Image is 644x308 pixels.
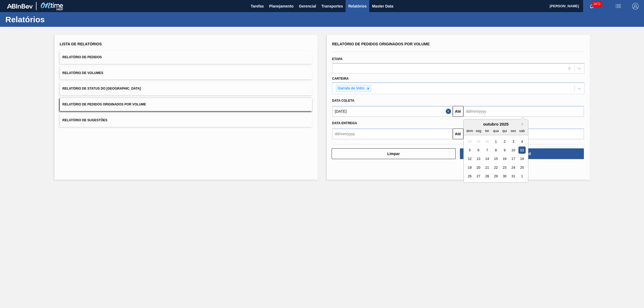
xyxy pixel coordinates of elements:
div: Choose terça-feira, 14 de outubro de 2025 [483,155,491,163]
span: Master Data [372,3,393,9]
h1: Relatórios [5,16,101,23]
div: Choose sábado, 11 de outubro de 2025 [518,146,525,154]
div: Choose quarta-feira, 1 de outubro de 2025 [492,138,499,145]
div: Choose sexta-feira, 10 de outubro de 2025 [510,146,517,154]
button: Limpar [332,148,456,159]
div: Choose sexta-feira, 17 de outubro de 2025 [510,155,517,163]
label: Carteira [332,77,349,80]
div: Choose domingo, 26 de outubro de 2025 [466,173,473,180]
span: Relatório de Volumes [63,71,103,75]
div: Choose terça-feira, 7 de outubro de 2025 [483,146,491,154]
div: Choose sábado, 4 de outubro de 2025 [518,138,525,145]
div: Choose segunda-feira, 13 de outubro de 2025 [475,155,482,163]
div: Garrafa de Vidro [336,85,365,92]
span: Relatório de Pedidos Originados por Volume [332,42,430,46]
div: Choose quinta-feira, 30 de outubro de 2025 [501,173,508,180]
div: Choose quinta-feira, 2 de outubro de 2025 [501,138,508,145]
span: Planejamento [269,3,294,9]
div: month 2025-10 [465,137,526,181]
button: Relatório de Pedidos Originados por Volume [60,98,312,111]
span: Relatório de Status do [GEOGRAPHIC_DATA] [63,87,141,90]
div: Choose domingo, 19 de outubro de 2025 [466,164,473,171]
div: Choose quinta-feira, 9 de outubro de 2025 [501,146,508,154]
div: Choose sábado, 25 de outubro de 2025 [518,164,525,171]
span: Data Entrega [332,121,357,125]
div: Choose domingo, 12 de outubro de 2025 [466,155,473,163]
span: Data coleta [332,99,354,102]
div: Choose quarta-feira, 8 de outubro de 2025 [492,146,499,154]
img: TNhmsLtSVTkK8tSr43FrP2fwEKptu5GPRR3wAAAABJRU5ErkJggg== [7,4,33,9]
label: Etapa [332,57,343,61]
span: Relatórios [348,3,367,9]
button: Até [453,129,463,139]
div: Choose sábado, 18 de outubro de 2025 [518,155,525,163]
div: Choose segunda-feira, 27 de outubro de 2025 [475,173,482,180]
button: Até [453,106,463,117]
span: Transportes [321,3,343,9]
div: seg [475,127,482,134]
span: Gerencial [299,3,316,9]
button: Relatório de Status do [GEOGRAPHIC_DATA] [60,82,312,95]
div: outubro 2025 [464,122,528,126]
button: Download [460,148,584,159]
div: Choose quarta-feira, 29 de outubro de 2025 [492,173,499,180]
button: Close [446,106,453,117]
div: Choose terça-feira, 28 de outubro de 2025 [483,173,491,180]
div: Not available domingo, 28 de setembro de 2025 [466,138,473,145]
div: Choose sexta-feira, 24 de outubro de 2025 [510,164,517,171]
div: Choose sexta-feira, 31 de outubro de 2025 [510,173,517,180]
input: dd/mm/yyyy [332,106,453,117]
div: Choose terça-feira, 21 de outubro de 2025 [483,164,491,171]
div: qua [492,127,499,134]
div: dom [466,127,473,134]
div: sab [518,127,525,134]
div: Not available terça-feira, 30 de setembro de 2025 [483,138,491,145]
div: Choose segunda-feira, 6 de outubro de 2025 [475,146,482,154]
button: Notificações [583,2,600,10]
div: Choose quinta-feira, 23 de outubro de 2025 [501,164,508,171]
span: Relatório de Sugestões [63,118,108,122]
span: Lista de Relatórios [60,42,102,46]
div: sex [510,127,517,134]
div: ter [483,127,491,134]
span: Relatório de Pedidos [63,55,102,59]
span: Tarefas [251,3,264,9]
img: userActions [615,3,621,9]
div: Choose domingo, 5 de outubro de 2025 [466,146,473,154]
input: dd/mm/yyyy [463,106,584,117]
input: dd/mm/yyyy [332,129,453,139]
button: Relatório de Sugestões [60,114,312,127]
div: Choose quinta-feira, 16 de outubro de 2025 [501,155,508,163]
img: Logout [632,3,639,9]
span: Relatório de Pedidos Originados por Volume [63,102,146,106]
div: Not available segunda-feira, 29 de setembro de 2025 [475,138,482,145]
div: Choose sábado, 1 de novembro de 2025 [518,173,525,180]
div: qui [501,127,508,134]
div: Choose sexta-feira, 3 de outubro de 2025 [510,138,517,145]
button: Relatório de Pedidos [60,51,312,64]
button: Relatório de Volumes [60,67,312,80]
div: Choose segunda-feira, 20 de outubro de 2025 [475,164,482,171]
span: 3872 [592,1,602,7]
button: Next Month [522,122,525,126]
div: Choose quarta-feira, 22 de outubro de 2025 [492,164,499,171]
div: Choose quarta-feira, 15 de outubro de 2025 [492,155,499,163]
